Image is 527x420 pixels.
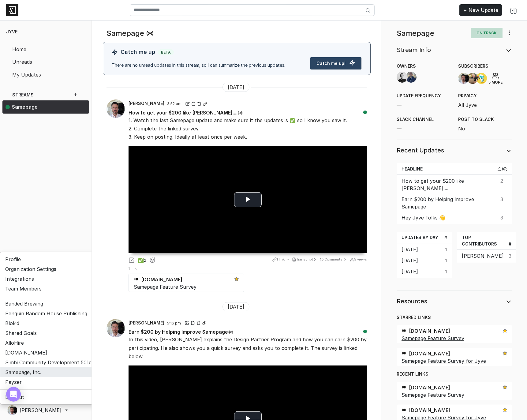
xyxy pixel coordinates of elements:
[129,266,136,271] span: 1 link
[402,328,406,333] img: 54dfd131-550a-4eab-a773-f92eef792096
[402,358,486,364] a: Samepage Feature Survey for Jyve
[2,100,84,114] a: Samepage
[458,116,512,122] span: Post to Slack
[0,264,99,274] a: Organization Settings
[0,377,99,387] a: Payzer
[458,92,512,99] span: Privacy
[495,193,512,212] td: 3
[402,351,406,356] img: 96edba0b-7445-4df4-b44c-39edcf4f8203
[495,212,512,224] td: 3
[134,277,139,282] img: 54dfd131-550a-4eab-a773-f92eef792096
[12,104,38,110] span: Samepage
[129,108,243,116] span: How to get your $200 like [PERSON_NAME]....
[397,232,442,243] th: Updates by Day
[442,232,452,243] th: #
[467,73,478,84] img: FROILAN BERATIO
[146,31,154,37] a: Read new updates
[397,147,498,153] h5: Recent Updates
[397,193,495,212] td: Earn $200 by Helping Improve Samepage
[454,116,516,132] div: No
[158,49,174,55] span: Beta
[459,4,502,16] a: + New Update
[129,101,164,106] span: [PERSON_NAME]
[272,257,291,261] a: 1 link
[129,320,167,326] a: [PERSON_NAME]
[0,274,99,284] a: Integrations
[20,407,62,414] span: [PERSON_NAME]
[324,257,342,261] turbo-frame: Comments
[108,62,306,70] div: There are no unread updates in this stream, so I can summarize the previous updates.
[397,92,451,99] span: Update Frequency
[409,351,450,357] span: [DOMAIN_NAME]
[397,265,442,278] td: [DATE]
[12,46,70,53] span: Home
[0,348,99,358] a: [DOMAIN_NAME]
[0,254,99,264] a: Profile
[495,163,512,175] th: /
[107,319,125,337] img: Paul Wicker
[397,243,442,254] td: [DATE]
[320,257,349,261] a: Comments
[7,405,84,415] a: [PERSON_NAME]
[234,192,262,207] button: Play Video
[7,68,84,81] a: My Updates
[0,328,99,338] a: Shared Goals
[454,92,516,109] div: All Jyve
[0,392,99,402] a: Log Out
[409,328,450,334] span: [DOMAIN_NAME]
[136,254,148,266] button: ✅️2
[397,163,495,175] th: Headline
[129,320,164,325] span: [PERSON_NAME]
[222,302,249,311] span: [DATE]
[397,174,495,193] td: How to get your $200 like [PERSON_NAME]....
[506,232,516,250] th: #
[409,407,450,413] span: [DOMAIN_NAME]
[0,318,99,328] a: Blokid
[316,61,346,66] span: Catch me up!
[6,29,17,34] span: Jyve
[222,83,249,92] span: [DATE]
[458,63,512,69] span: Subscribers
[458,73,469,84] img: Paul Wicker
[12,71,70,78] span: My Updates
[167,321,181,325] span: 5:16 pm
[397,116,451,122] span: Slack Channel
[12,58,70,66] span: Unreads
[402,385,406,390] img: 54dfd131-550a-4eab-a773-f92eef792096
[0,338,99,348] a: AlloHire
[7,88,65,100] a: Streams
[442,265,452,278] td: 1
[393,92,454,109] div: —
[6,4,18,16] img: logo-6ba331977e59facfbff2947a2e854c94a5e6b03243a11af005d3916e8cc67d17.png
[129,146,367,253] div: Video Player
[107,99,125,118] img: Paul Wicker
[397,47,498,53] h5: Stream Info
[409,384,450,391] span: [DOMAIN_NAME]
[397,298,498,304] h5: Resources
[121,49,155,55] span: Catch me up
[228,328,234,336] button: Read this update to me
[129,116,367,141] p: 1. Watch the last Samepage update and make sure it the updates is ✅ so I know you saw it. 2. Comp...
[237,108,243,116] button: Read this update to me
[12,92,61,98] span: Streams
[397,72,408,83] img: Corey Manicone
[7,405,17,415] img: Paul Wicker
[442,254,452,265] td: 1
[402,392,464,398] a: Samepage Feature Survey
[476,73,487,84] img: Jirah Bobadilla
[0,309,99,318] a: Penguin Random House Publishing
[402,335,464,341] a: Samepage Feature Survey
[397,212,495,224] td: Hey Jyve Folks 👋
[7,55,84,68] a: Unreads
[292,257,318,261] a: Transcript
[107,28,144,37] h4: Samepage
[397,314,512,321] span: Starred Links
[129,328,234,336] span: Earn $200 by Helping Improve Samepage
[406,72,417,83] img: Travis Bedoya
[397,254,442,265] td: [DATE]
[144,259,146,263] span: 2
[0,284,99,294] a: Team Members
[129,336,367,361] p: In this video, [PERSON_NAME] explains the Design Partner Program and how you can earn $200 by par...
